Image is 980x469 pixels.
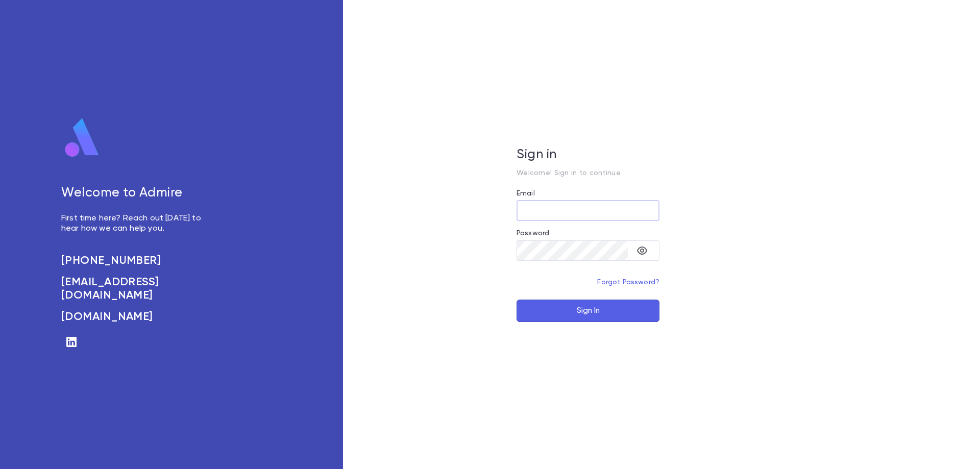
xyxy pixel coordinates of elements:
img: logo [61,117,103,158]
p: Welcome! Sign in to continue. [517,169,659,177]
label: Password [517,229,549,237]
button: toggle password visibility [632,240,652,261]
button: Sign In [517,300,659,322]
h5: Welcome to Admire [61,186,212,201]
a: [EMAIL_ADDRESS][DOMAIN_NAME] [61,276,212,302]
h5: Sign in [517,147,659,163]
a: [PHONE_NUMBER] [61,254,212,267]
p: First time here? Reach out [DATE] to hear how we can help you. [61,213,212,234]
a: [DOMAIN_NAME] [61,310,212,324]
label: Email [517,189,535,198]
a: Forgot Password? [597,279,659,286]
